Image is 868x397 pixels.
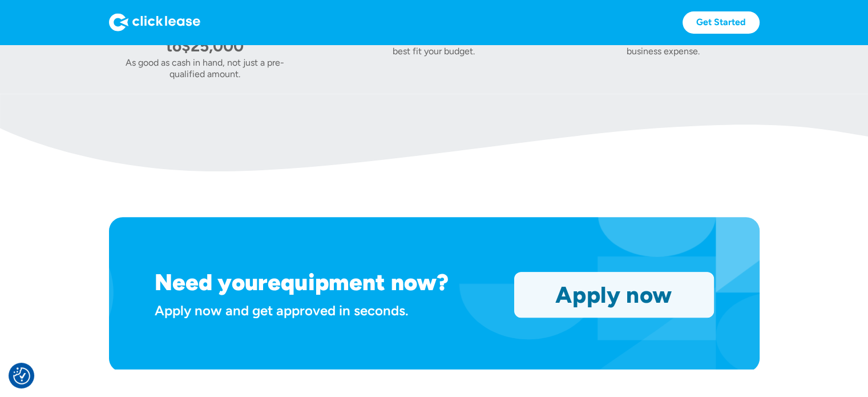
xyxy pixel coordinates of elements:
img: Revisit consent button [13,367,30,384]
a: Apply now [515,272,713,317]
div: Apply now and get approved in seconds. [155,300,500,320]
div: $25,000 [181,36,244,55]
div: Choose the payments and lease terms that best fit your budget. [338,34,530,57]
h1: equipment now? [268,268,449,296]
a: Get Started [683,11,760,34]
img: Logo [109,13,200,31]
h1: Need your [155,268,268,296]
div: As good as cash in hand, not just a pre-qualified amount. [109,57,301,80]
button: Consent Preferences [13,367,30,384]
div: Lease payments may be tax deductible as a business expense. [567,34,759,57]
